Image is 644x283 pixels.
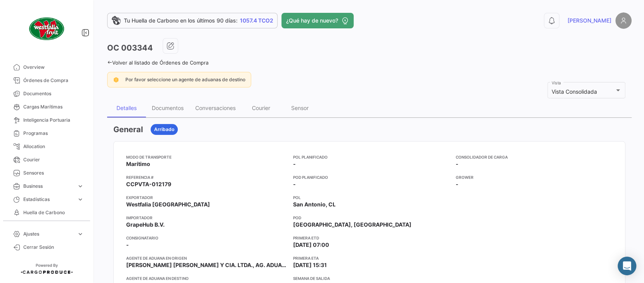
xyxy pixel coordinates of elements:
span: Inteligencia Portuaria [23,117,84,124]
a: Sensores [6,166,87,180]
h3: General [113,124,143,135]
span: Cargas Marítimas [23,103,84,110]
div: Conversaciones [195,105,236,111]
span: San Antonio, CL [293,201,335,208]
app-card-info-title: Semana de Salida [293,275,450,281]
span: Westfalia [GEOGRAPHIC_DATA] [126,201,210,208]
a: Programas [6,127,87,140]
app-card-info-title: Primera ETD [293,235,450,241]
a: Overview [6,61,87,74]
span: Documentos [23,90,84,97]
div: Detalles [116,105,137,111]
span: [DATE] 07:00 [293,241,329,249]
app-card-info-title: Importador [126,215,286,221]
a: Documentos [6,87,87,100]
app-card-info-title: Exportador [126,194,286,201]
span: CCPVTA-012179 [126,180,171,188]
a: Inteligencia Portuaria [6,114,87,127]
app-card-info-title: Consignatario [126,235,286,241]
div: Courier [252,105,270,111]
app-card-info-title: Grower [456,174,613,180]
div: Abrir Intercom Messenger [618,257,636,275]
span: Allocation [23,143,84,150]
span: 1057.4 TCO2 [240,17,273,24]
img: placeholder-user.png [615,12,632,29]
span: ¿Qué hay de nuevo? [286,17,338,24]
a: Courier [6,153,87,166]
span: Arribado [154,126,174,133]
div: Sensor [291,105,309,111]
span: Órdenes de Compra [23,77,84,84]
span: expand_more [77,196,84,203]
span: Huella de Carbono [23,209,84,216]
img: client-50.png [27,9,66,48]
a: Tu Huella de Carbono en los últimos 90 días:1057.4 TCO2 [107,13,278,28]
span: [PERSON_NAME] [PERSON_NAME] Y CIA. LTDA., AG. ADUANAS [126,261,286,269]
span: GrapeHub B.V. [126,221,165,229]
span: Sensores [23,169,84,176]
a: Volver al listado de Órdenes de Compra [107,59,208,66]
span: expand_more [77,231,84,238]
span: Programas [23,130,84,137]
a: Allocation [6,140,87,153]
span: Business [23,183,74,190]
app-card-info-title: Consolidador de Carga [456,154,613,160]
span: Cerrar Sesión [23,244,84,251]
span: [PERSON_NAME] [568,17,611,24]
app-card-info-title: POD [293,215,450,221]
div: Documentos [152,105,184,111]
span: Overview [23,64,84,71]
span: - [456,180,458,188]
span: Vista Consolidada [552,88,597,95]
span: Por favor seleccione un agente de aduanas de destino [125,77,245,82]
app-card-info-title: POL Planificado [293,154,450,160]
span: - [456,160,458,168]
span: Estadísticas [23,196,74,203]
span: Marítimo [126,160,150,168]
app-card-info-title: Agente de Aduana en Origen [126,255,286,261]
span: [DATE] 15:31 [293,261,326,269]
app-card-info-title: Agente de Aduana en Destino [126,275,286,281]
span: [GEOGRAPHIC_DATA], [GEOGRAPHIC_DATA] [293,221,411,229]
span: Ajustes [23,231,74,238]
app-card-info-title: POL [293,194,450,201]
span: expand_more [77,183,84,190]
a: Órdenes de Compra [6,74,87,87]
app-card-info-title: Modo de Transporte [126,154,286,160]
button: ¿Qué hay de nuevo? [281,13,354,28]
span: Tu Huella de Carbono en los últimos 90 días: [124,17,238,24]
a: Huella de Carbono [6,206,87,219]
span: - [126,241,129,249]
app-card-info-title: Referencia # [126,174,286,180]
app-card-info-title: POD Planificado [293,174,450,180]
span: Courier [23,156,84,163]
h3: OC 003344 [107,42,153,53]
span: - [293,160,295,168]
span: - [293,180,295,188]
a: Cargas Marítimas [6,100,87,114]
app-card-info-title: Primera ETA [293,255,450,261]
